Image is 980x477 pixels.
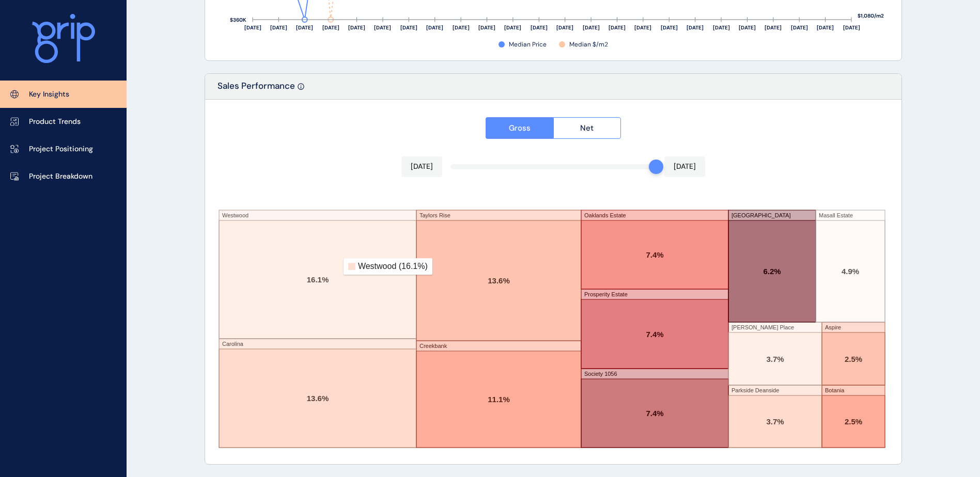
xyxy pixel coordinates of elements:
[217,80,295,99] p: Sales Performance
[29,171,92,182] p: Project Breakdown
[411,162,433,172] p: [DATE]
[553,117,621,139] button: Net
[569,40,608,49] span: Median $/m2
[29,144,93,154] p: Project Positioning
[858,12,884,19] text: $1,080/m2
[509,123,531,133] span: Gross
[580,123,594,133] span: Net
[29,117,81,127] p: Product Trends
[29,89,69,100] p: Key Insights
[509,40,547,49] span: Median Price
[486,117,553,139] button: Gross
[674,162,696,172] p: [DATE]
